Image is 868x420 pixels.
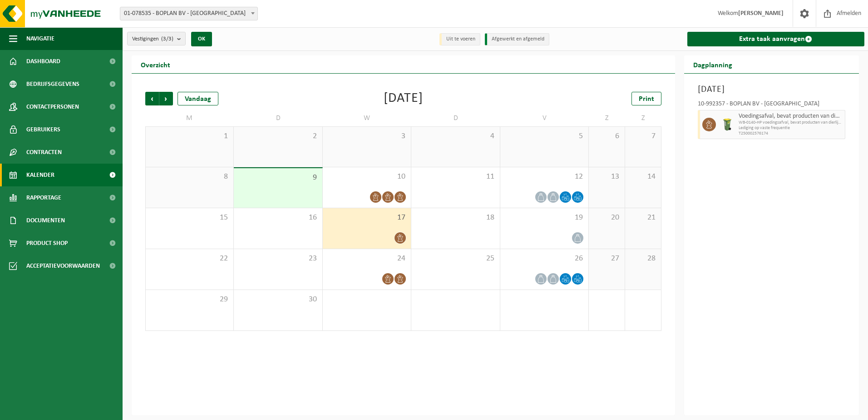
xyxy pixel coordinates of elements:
[26,118,60,141] span: Gebruikers
[26,73,79,95] span: Bedrijfsgegevens
[159,92,173,105] span: Volgende
[120,7,257,20] span: 01-078535 - BOPLAN BV - MOORSELE
[238,295,317,305] span: 30
[720,118,734,131] img: WB-0140-HPE-GN-50
[191,32,212,46] button: OK
[327,172,406,182] span: 10
[384,92,423,105] div: [DATE]
[593,172,620,182] span: 13
[687,32,865,46] a: Extra taak aanvragen
[485,33,549,45] li: Afgewerkt en afgemeld
[505,131,584,141] span: 5
[593,254,620,264] span: 27
[505,254,584,264] span: 26
[132,55,179,73] h2: Overzicht
[26,255,100,277] span: Acceptatievoorwaarden
[593,131,620,141] span: 6
[150,131,229,141] span: 1
[150,254,229,264] span: 22
[589,110,625,126] td: Z
[238,131,317,141] span: 2
[323,110,411,126] td: W
[738,10,784,17] strong: [PERSON_NAME]
[439,33,480,45] li: Uit te voeren
[739,120,843,125] span: WB-0140-HP voedingsafval, bevat producten van dierlijke oors
[238,213,317,223] span: 16
[145,92,159,105] span: Vorige
[630,131,656,141] span: 7
[178,92,218,105] div: Vandaag
[26,50,60,73] span: Dashboard
[505,213,584,223] span: 19
[739,125,843,131] span: Lediging op vaste frequentie
[26,95,79,118] span: Contactpersonen
[120,7,258,20] span: 01-078535 - BOPLAN BV - MOORSELE
[416,131,495,141] span: 4
[150,172,229,182] span: 8
[416,254,495,264] span: 25
[26,164,54,186] span: Kalender
[500,110,589,126] td: V
[238,254,317,264] span: 23
[411,110,500,126] td: D
[26,209,65,232] span: Documenten
[630,254,656,264] span: 28
[127,32,186,45] button: Vestigingen(3/3)
[26,27,54,50] span: Navigatie
[639,95,654,103] span: Print
[505,172,584,182] span: 12
[327,254,406,264] span: 24
[739,131,843,136] span: T250002576174
[132,32,173,46] span: Vestigingen
[161,36,173,42] count: (3/3)
[739,113,843,120] span: Voedingsafval, bevat producten van dierlijke oorsprong, onverpakt, categorie 3
[26,141,62,164] span: Contracten
[698,83,846,96] h3: [DATE]
[327,131,406,141] span: 3
[698,101,846,110] div: 10-992357 - BOPLAN BV - [GEOGRAPHIC_DATA]
[26,232,68,255] span: Product Shop
[630,213,656,223] span: 21
[416,213,495,223] span: 18
[150,295,229,305] span: 29
[630,172,656,182] span: 14
[238,173,317,183] span: 9
[593,213,620,223] span: 20
[416,172,495,182] span: 11
[145,110,234,126] td: M
[150,213,229,223] span: 15
[327,213,406,223] span: 17
[234,110,322,126] td: D
[625,110,661,126] td: Z
[684,55,741,73] h2: Dagplanning
[631,92,661,105] a: Print
[26,186,61,209] span: Rapportage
